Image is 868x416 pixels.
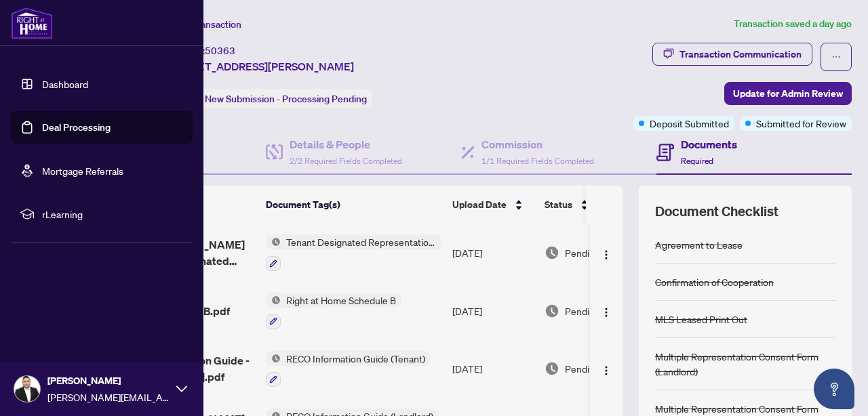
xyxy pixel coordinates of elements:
span: New Submission - Processing Pending [205,93,367,105]
img: logo [11,7,53,39]
article: Transaction saved a day ago [734,16,852,32]
div: Agreement to Lease [655,237,743,252]
div: Multiple Representation Consent Form (Landlord) [655,349,835,379]
div: Confirmation of Cooperation [655,274,774,289]
a: Deal Processing [42,121,111,133]
span: Status [545,197,572,212]
button: Transaction Communication [652,43,812,66]
td: [DATE] [447,282,539,340]
button: Status IconTenant Designated Representation Agreement [266,234,441,271]
span: 2/2 Required Fields Completed [290,156,402,166]
span: Document Checklist [655,202,778,221]
td: [DATE] [447,340,539,398]
th: Status [539,186,654,224]
span: Right at Home Schedule B [281,293,401,308]
span: Update for Admin Review [733,83,843,104]
button: Open asap [814,369,854,409]
button: Update for Admin Review [724,82,852,105]
span: 1/1 Required Fields Completed [481,156,594,166]
button: Logo [595,242,617,264]
img: Status Icon [266,293,281,308]
th: Upload Date [447,186,539,224]
h4: Documents [681,136,737,152]
span: View Transaction [169,18,241,30]
a: Mortgage Referrals [42,165,123,177]
span: Upload Date [452,197,507,212]
img: Status Icon [266,234,281,249]
span: Tenant Designated Representation Agreement [281,234,441,249]
span: Submitted for Review [756,116,846,131]
span: Pending Review [565,245,633,260]
div: Transaction Communication [679,43,802,65]
span: Deposit Submitted [650,116,729,131]
span: Required [681,156,713,166]
img: Status Icon [266,351,281,366]
span: rLearning [42,207,183,222]
span: RECO Information Guide (Tenant) [281,351,431,366]
span: [PERSON_NAME] [47,373,170,388]
span: [PERSON_NAME][EMAIL_ADDRESS][DOMAIN_NAME] [47,390,170,404]
button: Status IconRight at Home Schedule B [266,293,401,329]
img: Document Status [545,361,559,376]
div: Status: [168,89,372,108]
span: Pending Review [565,361,633,376]
span: ellipsis [831,52,841,62]
h4: Commission [481,136,594,152]
span: 50363 [205,45,235,57]
img: Document Status [545,245,559,260]
span: [STREET_ADDRESS][PERSON_NAME] [168,58,354,75]
img: Document Status [545,304,559,318]
td: [DATE] [447,224,539,282]
button: Status IconRECO Information Guide (Tenant) [266,351,431,388]
button: Logo [595,300,617,322]
img: Logo [601,365,612,376]
button: Logo [595,358,617,379]
div: MLS Leased Print Out [655,312,747,327]
img: Logo [601,307,612,318]
h4: Details & People [290,136,402,152]
th: Document Tag(s) [260,186,447,224]
img: Profile Icon [14,376,40,402]
img: Logo [601,249,612,260]
a: Dashboard [42,78,88,90]
span: Pending Review [565,304,633,318]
